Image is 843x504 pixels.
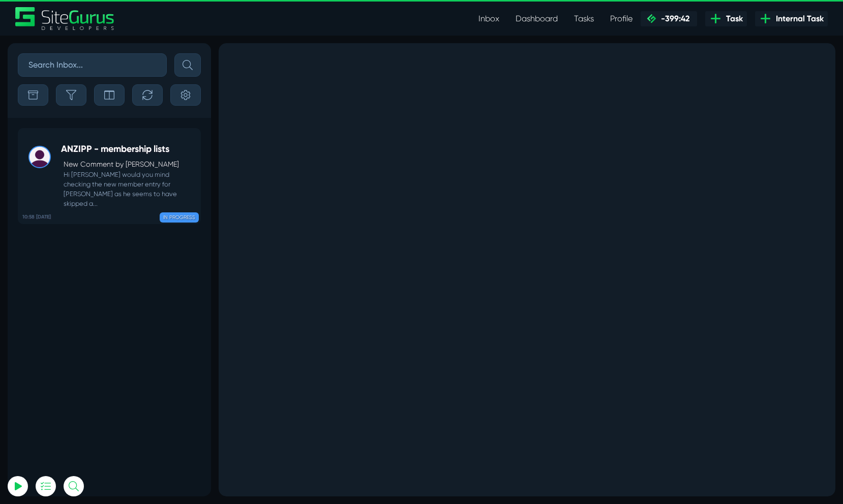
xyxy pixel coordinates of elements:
[507,9,566,29] a: Dashboard
[61,144,195,155] h5: ANZIPP - membership lists
[160,212,199,223] span: IN PROGRESS
[755,11,828,26] a: Internal Task
[22,213,51,221] b: 10:58 [DATE]
[705,11,747,26] a: Task
[566,9,602,29] a: Tasks
[15,7,115,30] img: Sitegurus Logo
[15,7,115,30] a: SiteGurus
[772,13,824,25] span: Internal Task
[61,170,195,209] small: Hi [PERSON_NAME] would you mind checking the new member entry for [PERSON_NAME] as he seems to ha...
[722,13,743,25] span: Task
[470,9,507,29] a: Inbox
[64,159,195,170] p: New Comment by [PERSON_NAME]
[602,9,641,29] a: Profile
[657,14,689,23] span: -399:42
[18,53,167,77] input: Search Inbox...
[18,128,201,224] a: 10:58 [DATE] ANZIPP - membership listsNew Comment by [PERSON_NAME] Hi [PERSON_NAME] would you min...
[641,11,697,26] a: -399:42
